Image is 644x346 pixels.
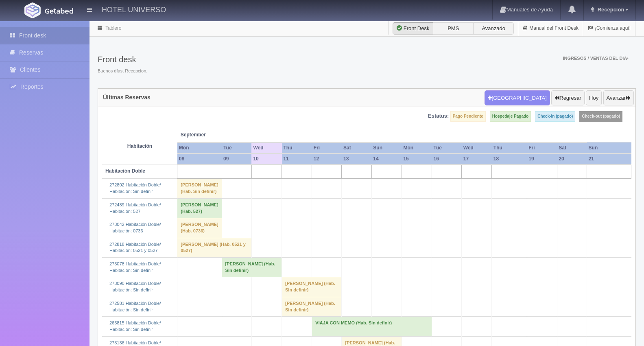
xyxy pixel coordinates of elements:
[583,20,635,36] a: ¡Comienza aquí!
[177,238,252,257] td: [PERSON_NAME] (Hab. 0521 y 0527)
[587,153,631,164] th: 21
[177,179,222,198] td: [PERSON_NAME] (Hab. Sin definir)
[98,55,147,64] h3: Front desk
[450,111,486,122] label: Pago Pendiente
[109,261,161,273] a: 273078 Habitación Doble/Habitación: Sin definir
[402,153,432,164] th: 15
[586,90,602,106] button: Hoy
[109,182,161,194] a: 272802 Habitación Doble/Habitación: Sin definir
[432,153,461,164] th: 16
[428,112,449,120] label: Estatus:
[312,317,432,336] td: VIAJA CON MEMO (Hab. Sin definir)
[282,277,342,297] td: [PERSON_NAME] (Hab. Sin definir)
[535,111,575,122] label: Check-in (pagado)
[222,258,282,277] td: [PERSON_NAME] (Hab. Sin definir)
[492,142,527,153] th: Thu
[127,143,152,149] strong: Habitación
[103,94,151,101] h4: Últimas Reservas
[109,301,161,312] a: 272581 Habitación Doble/Habitación: Sin definir
[557,142,587,153] th: Sat
[109,320,161,332] a: 265815 Habitación Doble/Habitación: Sin definir
[312,142,342,153] th: Fri
[109,202,161,214] a: 272489 Habitación Doble/Habitación: 527
[109,222,161,233] a: 273042 Habitación Doble/Habitación: 0736
[492,153,527,164] th: 18
[579,111,622,122] label: Check-out (pagado)
[473,22,514,35] label: Avanzado
[251,142,282,153] th: Wed
[222,153,251,164] th: 09
[432,142,461,153] th: Tue
[45,8,73,14] img: Getabed
[222,142,251,153] th: Tue
[177,218,222,238] td: [PERSON_NAME] (Hab. 0736)
[177,142,222,153] th: Mon
[518,20,583,36] a: Manual del Front Desk
[433,22,474,35] label: PMS
[282,153,312,164] th: 11
[485,90,550,106] button: [GEOGRAPHIC_DATA]
[462,153,492,164] th: 17
[402,142,432,153] th: Mon
[282,142,312,153] th: Thu
[527,142,557,153] th: Fri
[181,131,249,138] span: September
[393,22,433,35] label: Front Desk
[24,2,41,18] img: Getabed
[371,153,402,164] th: 14
[282,297,342,316] td: [PERSON_NAME] (Hab. Sin definir)
[98,68,147,74] span: Buenos días, Recepcion.
[557,153,587,164] th: 20
[177,153,222,164] th: 08
[462,142,492,153] th: Wed
[251,153,282,164] th: 10
[102,4,166,14] h4: HOTEL UNIVERSO
[109,281,161,292] a: 273090 Habitación Doble/Habitación: Sin definir
[109,242,161,253] a: 272818 Habitación Doble/Habitación: 0521 y 0527
[312,153,342,164] th: 12
[551,90,584,106] button: Regresar
[603,90,634,106] button: Avanzar
[490,111,531,122] label: Hospedaje Pagado
[105,168,145,174] b: Habitación Doble
[342,142,371,153] th: Sat
[371,142,402,153] th: Sun
[342,153,371,164] th: 13
[587,142,631,153] th: Sun
[105,25,121,31] a: Tablero
[177,198,222,218] td: [PERSON_NAME] (Hab. 527)
[563,56,629,61] span: Ingresos / Ventas del día
[527,153,557,164] th: 19
[596,7,624,13] span: Recepcion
